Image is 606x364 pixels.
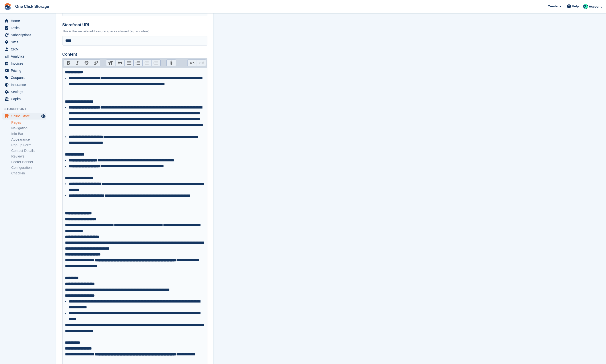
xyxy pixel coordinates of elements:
a: Reviews [11,154,46,159]
a: menu [2,53,46,60]
a: menu [2,113,46,120]
a: Contact Details [11,148,46,153]
label: Storefront URL [62,22,207,28]
span: Account [589,4,602,9]
a: menu [2,46,46,53]
a: menu [2,88,46,95]
a: menu [2,60,46,67]
button: Increase Level [151,60,161,66]
button: Link [91,60,100,66]
img: stora-icon-8386f47178a22dfd0bd8f6a31ec36ba5ce8667c1dd55bd0f319d3a0aa187defe.svg [4,3,11,10]
span: Pricing [11,67,40,74]
button: Redo [197,60,206,66]
a: menu [2,67,46,74]
a: menu [2,74,46,81]
span: Insurance [11,81,40,88]
button: Heading [106,60,115,66]
span: Invoices [11,60,40,67]
button: Bullets [124,60,133,66]
a: menu [2,24,46,31]
a: menu [2,39,46,46]
a: Preview store [40,113,46,119]
span: CRM [11,46,40,53]
a: Footer Banner [11,160,46,164]
span: Online Store [11,113,40,120]
a: Info Bar [11,132,46,136]
span: Tasks [11,24,40,31]
a: Pages [11,120,46,125]
span: Storefront [4,107,49,111]
a: Navigation [11,126,46,131]
span: Help [572,4,579,9]
a: Check-in [11,171,46,176]
img: Katy Forster [583,4,588,9]
span: Subscriptions [11,32,40,38]
a: menu [2,81,46,88]
p: This is the website address, no spaces allowed (eg: about-us) [62,29,207,34]
button: Strikethrough [82,60,91,66]
span: Sites [11,39,40,46]
a: Appearance [11,137,46,142]
label: Content [62,51,207,57]
a: One Click Storage [13,2,51,11]
button: Attach Files [167,60,176,66]
button: Italic [73,60,82,66]
a: menu [2,96,46,102]
span: Home [11,17,40,24]
a: Pop-up Form [11,143,46,147]
span: Coupons [11,74,40,81]
a: menu [2,17,46,24]
button: Bold [64,60,73,66]
a: Configuration [11,165,46,170]
button: Decrease Level [142,60,151,66]
span: Settings [11,88,40,95]
span: Create [548,4,557,9]
span: Capital [11,96,40,102]
a: menu [2,32,46,38]
button: Undo [188,60,197,66]
button: Numbers [133,60,142,66]
span: Analytics [11,53,40,60]
button: Quote [115,60,124,66]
